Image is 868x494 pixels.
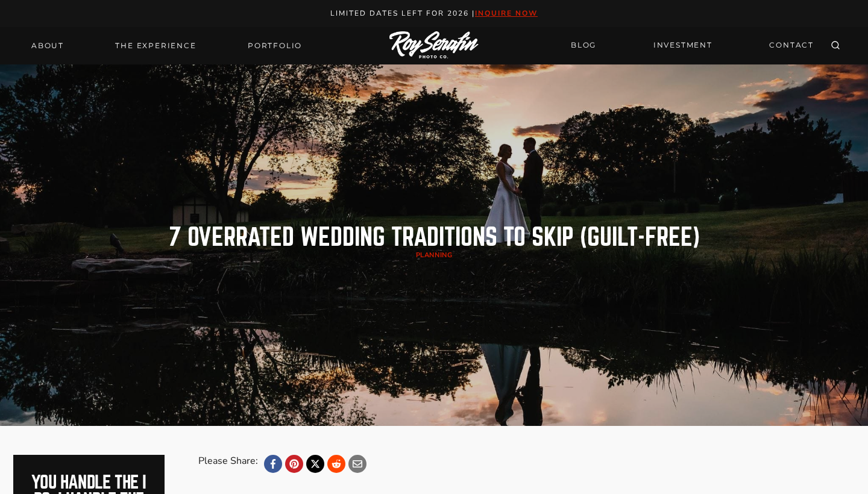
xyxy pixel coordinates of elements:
a: About [24,37,71,54]
a: Facebook [264,455,282,473]
nav: Primary Navigation [24,37,309,54]
a: Portfolio [241,37,309,54]
nav: Secondary Navigation [564,35,821,56]
div: Please Share: [198,455,258,473]
a: INVESTMENT [646,35,720,56]
h1: 7 Overrated wedding traditions to skip (Guilt-free) [169,225,700,249]
a: BLOG [564,35,603,56]
a: THE EXPERIENCE [108,37,203,54]
a: Reddit [327,455,345,473]
a: X [306,455,324,473]
img: Logo of Roy Serafin Photo Co., featuring stylized text in white on a light background, representi... [389,31,479,60]
p: Limited Dates LEft for 2026 | [13,7,855,20]
a: CONTACT [762,35,821,56]
a: Email [348,455,366,473]
a: inquire now [475,8,538,18]
button: View Search Form [827,37,844,54]
a: planning [416,251,452,260]
a: Pinterest [285,455,303,473]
